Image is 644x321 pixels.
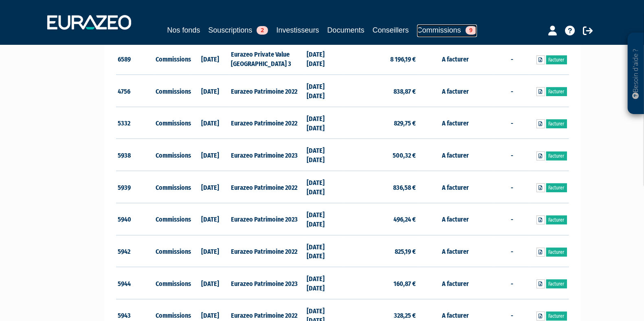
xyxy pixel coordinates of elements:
[546,215,567,224] a: Facturer
[229,267,304,299] td: Eurazeo Patrimoine 2023
[418,171,493,203] td: A facturer
[546,312,567,321] a: Facturer
[493,75,531,107] td: -
[546,183,567,192] a: Facturer
[305,139,343,171] td: [DATE] [DATE]
[229,139,304,171] td: Eurazeo Patrimoine 2023
[116,43,154,75] td: 6589
[546,248,567,257] a: Facturer
[276,24,319,36] a: Investisseurs
[116,107,154,139] td: 5332
[343,107,418,139] td: 829,75 €
[154,235,191,267] td: Commissions
[229,203,304,235] td: Eurazeo Patrimoine 2023
[154,75,191,107] td: Commissions
[493,171,531,203] td: -
[116,203,154,235] td: 5940
[167,24,200,36] a: Nos fonds
[305,107,343,139] td: [DATE] [DATE]
[257,26,268,35] span: 2
[343,171,418,203] td: 836,58 €
[417,24,477,37] a: Commissions9
[305,171,343,203] td: [DATE] [DATE]
[343,235,418,267] td: 825,19 €
[305,43,343,75] td: [DATE] [DATE]
[418,139,493,171] td: A facturer
[493,139,531,171] td: -
[493,267,531,299] td: -
[327,24,365,36] a: Documents
[154,267,191,299] td: Commissions
[229,235,304,267] td: Eurazeo Patrimoine 2022
[208,24,268,36] a: Souscriptions2
[47,15,131,30] img: 1732889491-logotype_eurazeo_blanc_rvb.png
[191,235,229,267] td: [DATE]
[373,24,409,36] a: Conseillers
[418,75,493,107] td: A facturer
[191,203,229,235] td: [DATE]
[343,43,418,75] td: 8 196,19 €
[116,171,154,203] td: 5939
[229,171,304,203] td: Eurazeo Patrimoine 2022
[343,75,418,107] td: 838,87 €
[154,139,191,171] td: Commissions
[418,43,493,75] td: A facturer
[116,139,154,171] td: 5938
[116,75,154,107] td: 4756
[305,203,343,235] td: [DATE] [DATE]
[546,55,567,64] a: Facturer
[466,26,477,35] span: 9
[418,235,493,267] td: A facturer
[305,267,343,299] td: [DATE] [DATE]
[343,267,418,299] td: 160,87 €
[418,107,493,139] td: A facturer
[116,235,154,267] td: 5942
[305,235,343,267] td: [DATE] [DATE]
[546,87,567,96] a: Facturer
[343,203,418,235] td: 496,24 €
[229,107,304,139] td: Eurazeo Patrimoine 2022
[493,203,531,235] td: -
[546,279,567,288] a: Facturer
[191,107,229,139] td: [DATE]
[343,139,418,171] td: 500,32 €
[546,152,567,160] a: Facturer
[191,267,229,299] td: [DATE]
[116,267,154,299] td: 5944
[493,107,531,139] td: -
[191,139,229,171] td: [DATE]
[191,43,229,75] td: [DATE]
[154,107,191,139] td: Commissions
[493,43,531,75] td: -
[154,43,191,75] td: Commissions
[418,267,493,299] td: A facturer
[229,75,304,107] td: Eurazeo Patrimoine 2022
[631,37,641,110] p: Besoin d'aide ?
[154,171,191,203] td: Commissions
[418,203,493,235] td: A facturer
[493,235,531,267] td: -
[229,43,304,75] td: Eurazeo Private Value [GEOGRAPHIC_DATA] 3
[154,203,191,235] td: Commissions
[191,75,229,107] td: [DATE]
[305,75,343,107] td: [DATE] [DATE]
[546,119,567,128] a: Facturer
[191,171,229,203] td: [DATE]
